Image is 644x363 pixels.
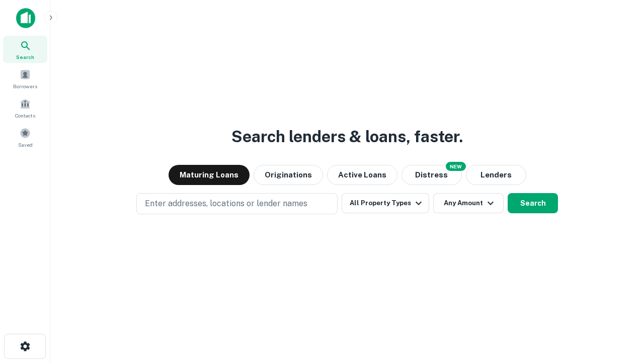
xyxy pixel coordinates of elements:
[466,165,526,185] button: Lenders
[18,141,33,149] span: Saved
[508,193,558,213] button: Search
[231,125,463,149] h3: Search lenders & loans, faster.
[342,193,429,213] button: All Property Types
[254,165,323,185] button: Originations
[3,94,47,122] a: Contacts
[3,65,47,92] a: Borrowers
[446,162,466,171] div: NEW
[16,8,35,28] img: capitalize-icon.png
[169,165,250,185] button: Maturing Loans
[401,165,462,185] button: Search distressed loans with lien and other non-mortgage details.
[3,124,47,151] a: Saved
[3,36,47,63] a: Search
[16,53,34,61] span: Search
[327,165,397,185] button: Active Loans
[13,82,37,90] span: Borrowers
[594,282,644,331] iframe: Chat Widget
[136,193,338,214] button: Enter addresses, locations or lender names
[433,193,504,213] button: Any Amount
[15,111,35,119] span: Contacts
[145,198,307,210] p: Enter addresses, locations or lender names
